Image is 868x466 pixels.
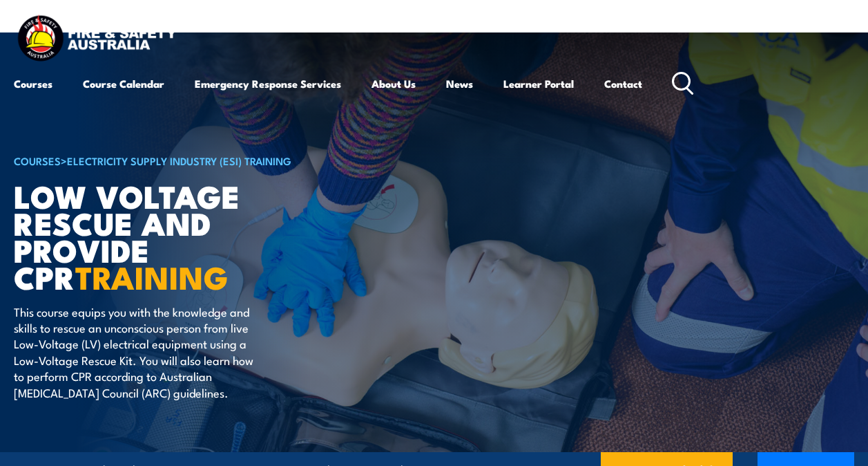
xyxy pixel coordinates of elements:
a: Emergency Response Services [195,67,341,100]
a: Learner Portal [503,67,574,100]
a: Contact [604,67,642,100]
h6: > [14,152,355,169]
strong: TRAINING [75,252,229,300]
a: Courses [14,67,52,100]
a: About Us [372,67,416,100]
h1: Low Voltage Rescue and Provide CPR [14,182,355,290]
a: COURSES [14,153,61,168]
p: This course equips you with the knowledge and skills to rescue an unconscious person from live Lo... [14,304,266,400]
a: Course Calendar [83,67,164,100]
a: Electricity Supply Industry (ESI) Training [67,153,291,168]
a: News [446,67,473,100]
